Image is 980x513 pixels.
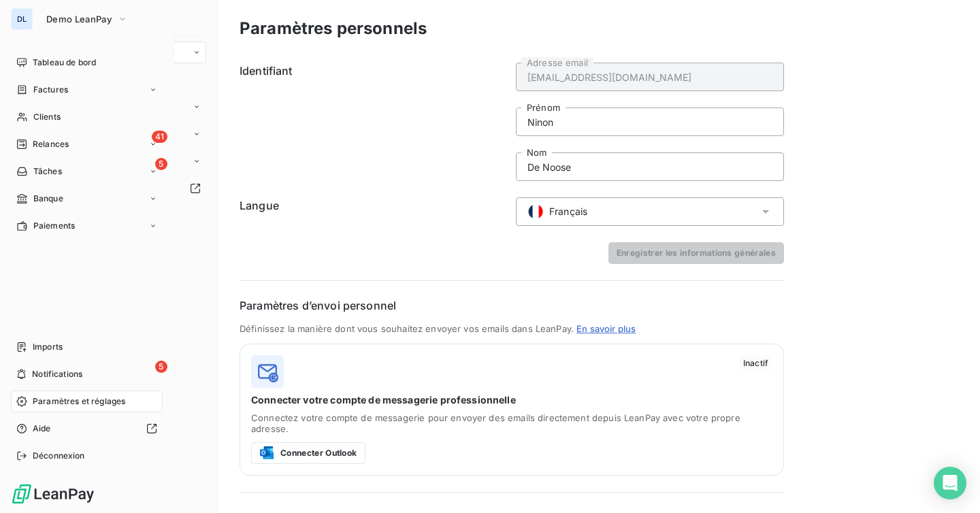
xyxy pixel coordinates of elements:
span: Clients [33,111,61,123]
input: placeholder [516,152,784,181]
span: Définissez la manière dont vous souhaitez envoyer vos emails dans LeanPay. [240,323,574,334]
a: Aide [11,418,163,440]
span: Connecter votre compte de messagerie professionnelle [251,393,772,407]
span: Tâches [33,165,62,178]
span: Tableau de bord [33,56,96,69]
a: En savoir plus [576,323,636,334]
span: Demo LeanPay [46,14,112,24]
span: 41 [152,131,167,143]
img: logo [251,355,284,388]
span: Aide [33,423,51,435]
input: placeholder [516,63,784,91]
div: DL [11,8,33,30]
span: Relances [33,138,69,150]
input: placeholder [516,107,784,136]
img: Logo LeanPay [11,483,95,505]
h6: Identifiant [240,63,508,181]
span: Paramètres et réglages [33,395,125,408]
h6: Langue [240,197,508,226]
span: Déconnexion [33,450,85,462]
span: Connectez votre compte de messagerie pour envoyer des emails directement depuis LeanPay avec votr... [251,412,772,434]
span: 5 [155,158,167,170]
span: Factures [33,84,68,96]
button: Connecter Outlook [251,442,365,464]
button: Enregistrer les informations générales [608,242,784,264]
span: Imports [33,341,63,353]
span: Notifications [32,368,82,380]
span: Paiements [33,220,75,232]
h6: Paramètres d’envoi personnel [240,297,784,314]
span: Inactif [739,355,772,371]
div: Open Intercom Messenger [934,467,966,499]
span: 5 [155,361,167,373]
span: Banque [33,193,63,205]
h3: Paramètres personnels [240,16,427,41]
span: Français [549,205,587,218]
